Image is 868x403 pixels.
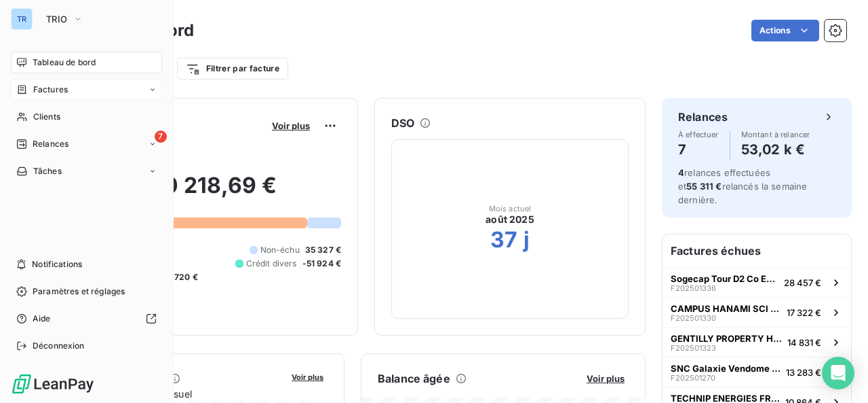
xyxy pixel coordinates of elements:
[77,172,341,213] h2: 170 218,69 €
[11,160,162,182] a: Tâches
[787,337,821,348] span: 14 831 €
[671,374,715,382] span: F202501270
[11,106,162,128] a: Clients
[288,370,328,383] button: Voir plus
[46,14,67,24] span: TRIO
[11,281,162,302] a: Paramètres et réglages
[33,285,125,298] span: Paramètres et réglages
[170,271,198,283] span: -720 €
[786,367,821,378] span: 13 283 €
[33,84,68,96] span: Factures
[489,205,532,213] span: Mois actuel
[33,313,51,325] span: Aide
[663,357,851,387] button: SNC Galaxie Vendome C/O CAIPMF20250127013 283 €
[583,372,629,385] button: Voir plus
[11,8,33,30] div: TR
[678,109,728,125] h6: Relances
[260,244,300,256] span: Non-échu
[33,111,60,123] span: Clients
[11,52,162,73] a: Tableau de bord
[671,273,778,284] span: Sogecap Tour D2 Co Esset
[32,258,82,270] span: Notifications
[671,284,716,292] span: F202501336
[33,138,68,150] span: Relances
[11,133,162,155] a: 7Relances
[678,167,807,205] span: relances effectuées et relancés la semaine dernière.
[11,373,95,395] img: Logo LeanPay
[378,370,450,387] h6: Balance âgée
[663,327,851,357] button: GENTILLY PROPERTY HOLDINGS SAS C/O BNPP REPM n°54950F20250132314 831 €
[784,277,821,288] span: 28 457 €
[524,226,530,253] h2: j
[177,58,288,80] button: Filtrer par facture
[11,308,162,330] a: Aide
[678,130,719,139] span: À effectuer
[490,226,517,253] h2: 37
[671,314,716,322] span: F202501330
[246,258,297,270] span: Crédit divers
[11,79,162,101] a: Factures
[822,357,854,389] div: Open Intercom Messenger
[663,234,851,267] h6: Factures échues
[741,139,810,160] h4: 53,02 k €
[678,139,719,160] h4: 7
[587,373,625,384] span: Voir plus
[686,181,722,192] span: 55 311 €
[302,258,341,270] span: -51 924 €
[33,165,62,177] span: Tâches
[663,297,851,327] button: CAMPUS HANAMI SCI HANAMI RUEIL C/O CBRE PMF20250133017 322 €
[486,213,534,226] span: août 2025
[268,120,314,132] button: Voir plus
[305,244,341,256] span: 35 327 €
[751,20,819,41] button: Actions
[671,333,782,344] span: GENTILLY PROPERTY HOLDINGS SAS C/O BNPP REPM n°54950
[671,303,781,314] span: CAMPUS HANAMI SCI HANAMI RUEIL C/O CBRE PM
[272,120,310,131] span: Voir plus
[292,372,323,382] span: Voir plus
[663,267,851,297] button: Sogecap Tour D2 Co EssetF20250133628 457 €
[671,344,716,352] span: F202501323
[155,130,167,143] span: 7
[77,387,282,401] span: Chiffre d'affaires mensuel
[33,340,85,352] span: Déconnexion
[671,363,781,374] span: SNC Galaxie Vendome C/O CAIPM
[391,115,414,131] h6: DSO
[33,56,96,69] span: Tableau de bord
[741,130,810,139] span: Montant à relancer
[787,307,821,318] span: 17 322 €
[678,167,684,178] span: 4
